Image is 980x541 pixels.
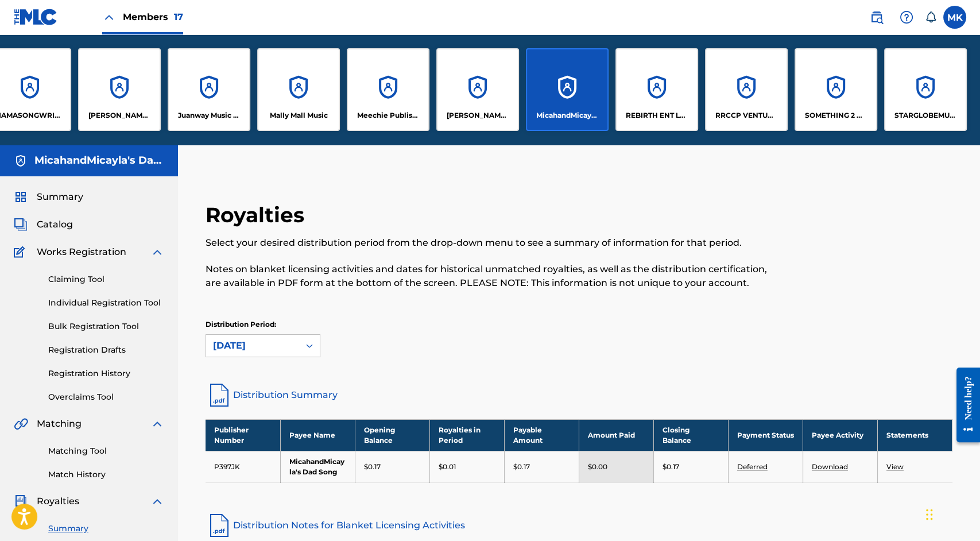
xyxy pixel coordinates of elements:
[513,462,530,472] p: $0.17
[206,381,233,409] img: distribution-summary-pdf
[803,419,877,451] th: Payee Activity
[886,462,904,471] a: View
[526,48,609,131] a: AccountsMicahandMicayla's Dad Song
[429,419,504,451] th: Royalties in Period
[588,462,607,472] p: $0.00
[34,154,164,167] h5: MicahandMicayla's Dad Song
[48,469,164,481] a: Match History
[653,419,728,451] th: Closing Balance
[270,110,328,121] p: Mally Mall Music
[926,497,933,532] div: Drag
[14,245,29,259] img: Works Registration
[206,451,280,482] td: P397JK
[14,218,73,231] a: CatalogCatalog
[168,48,250,131] a: AccountsJuanway Music Publishing
[948,358,980,451] iframe: Resource Center
[355,419,429,451] th: Opening Balance
[280,451,355,482] td: MicahandMicayla's Dad Song
[213,339,292,353] div: [DATE]
[206,512,952,539] a: Distribution Notes for Blanket Licensing Activities
[900,10,913,24] img: help
[206,262,781,290] p: Notes on blanket licensing activities and dates for historical unmatched royalties, as well as th...
[37,245,126,259] span: Works Registration
[123,10,183,24] span: Members
[812,462,848,471] a: Download
[48,523,164,535] a: Summary
[877,419,952,451] th: Statements
[626,110,688,121] p: REBIRTH ENT LLC
[894,110,957,121] p: STARGLOBEMUSIC
[150,417,164,431] img: expand
[14,190,83,204] a: SummarySummary
[48,297,164,309] a: Individual Registration Tool
[206,319,320,330] p: Distribution Period:
[14,494,28,508] img: Royalties
[923,486,980,541] iframe: Chat Widget
[439,462,456,472] p: $0.01
[48,320,164,333] a: Bulk Registration Tool
[150,494,164,508] img: expand
[737,462,768,471] a: Deferred
[715,110,778,121] p: RRCCP VENTURES MUSIC PUBLISHING
[447,110,509,121] p: MICAH AND MICAYLA'S DAD PUBLISHING
[504,419,579,451] th: Payable Amount
[14,218,28,231] img: Catalog
[579,419,653,451] th: Amount Paid
[37,218,73,231] span: Catalog
[536,110,599,121] p: MicahandMicayla's Dad Song
[14,417,28,431] img: Matching
[347,48,429,131] a: AccountsMeechie Publishing
[865,6,888,29] a: Public Search
[357,110,420,121] p: Meechie Publishing
[436,48,519,131] a: Accounts[PERSON_NAME] AND [PERSON_NAME]'S DAD PUBLISHING
[280,419,355,451] th: Payee Name
[895,6,918,29] div: Help
[870,10,884,24] img: search
[178,110,241,121] p: Juanway Music Publishing
[14,9,58,25] img: MLC Logo
[705,48,788,131] a: AccountsRRCCP VENTURES MUSIC PUBLISHING
[728,419,803,451] th: Payment Status
[48,344,164,356] a: Registration Drafts
[48,368,164,380] a: Registration History
[14,190,28,204] img: Summary
[364,462,381,472] p: $0.17
[37,494,79,508] span: Royalties
[48,445,164,457] a: Matching Tool
[102,10,116,24] img: Close
[615,48,698,131] a: AccountsREBIRTH ENT LLC
[884,48,967,131] a: AccountsSTARGLOBEMUSIC
[150,245,164,259] img: expand
[174,11,183,22] span: 17
[48,273,164,285] a: Claiming Tool
[206,381,952,409] a: Distribution Summary
[88,110,151,121] p: JOEY GROSS PUBLISHING
[925,11,936,23] div: Notifications
[795,48,877,131] a: AccountsSOMETHING 2 REMEMBER ME BY MUSIC
[943,6,966,29] div: User Menu
[78,48,161,131] a: Accounts[PERSON_NAME] PUBLISHING
[206,512,233,539] img: pdf
[663,462,679,472] p: $0.17
[206,236,781,250] p: Select your desired distribution period from the drop-down menu to see a summary of information f...
[805,110,867,121] p: SOMETHING 2 REMEMBER ME BY MUSIC
[206,202,310,228] h2: Royalties
[37,190,83,204] span: Summary
[206,419,280,451] th: Publisher Number
[14,154,28,168] img: Accounts
[257,48,340,131] a: AccountsMally Mall Music
[48,391,164,403] a: Overclaims Tool
[37,417,82,431] span: Matching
